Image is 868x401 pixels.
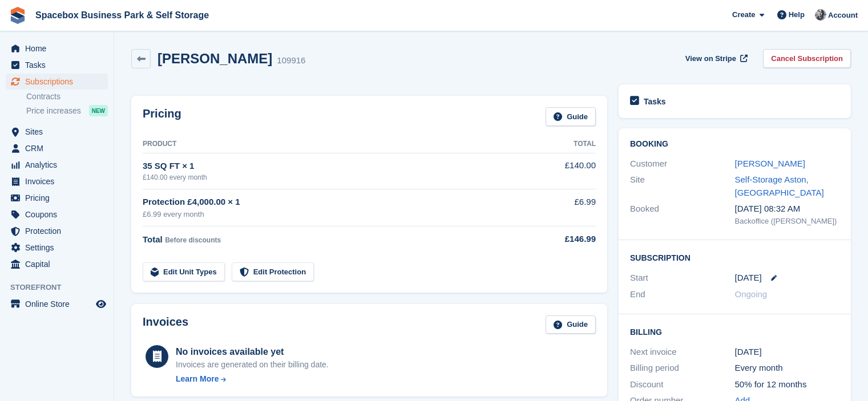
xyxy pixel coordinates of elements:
[6,140,108,156] a: menu
[6,190,108,206] a: menu
[735,346,840,359] div: [DATE]
[25,173,94,189] span: Invoices
[6,57,108,73] a: menu
[9,7,26,24] img: stora-icon-8386f47178a22dfd0bd8f6a31ec36ba5ce8667c1dd55bd0f319d3a0aa187defe.svg
[143,160,526,173] div: 35 SQ FT × 1
[143,315,188,334] h2: Invoices
[143,196,526,209] div: Protection £4,000.00 × 1
[26,104,108,117] a: Price increases NEW
[25,240,94,256] span: Settings
[6,157,108,173] a: menu
[25,256,94,272] span: Capital
[25,57,94,73] span: Tasks
[630,288,735,301] div: End
[31,6,213,25] a: Spacebox Business Park & Self Storage
[644,96,666,107] h2: Tasks
[630,252,839,263] h2: Subscription
[681,49,750,68] a: View on Stripe
[94,297,108,311] a: Preview store
[735,159,805,168] a: [PERSON_NAME]
[143,209,526,220] div: £6.99 every month
[6,240,108,256] a: menu
[89,105,108,116] div: NEW
[6,124,108,140] a: menu
[546,315,596,334] a: Guide
[143,107,181,126] h2: Pricing
[232,262,314,281] a: Edit Protection
[25,40,94,56] span: Home
[630,326,839,337] h2: Billing
[6,296,108,312] a: menu
[630,173,735,199] div: Site
[732,9,755,21] span: Create
[630,362,735,375] div: Billing period
[176,345,329,359] div: No invoices available yet
[526,233,596,246] div: £146.99
[25,124,94,140] span: Sites
[25,140,94,156] span: CRM
[526,189,596,226] td: £6.99
[630,346,735,359] div: Next invoice
[176,373,219,385] div: Learn More
[546,107,596,126] a: Guide
[735,362,840,375] div: Every month
[26,91,108,102] a: Contracts
[630,140,839,149] h2: Booking
[165,236,221,244] span: Before discounts
[10,282,114,293] span: Storefront
[143,262,225,281] a: Edit Unit Types
[526,153,596,189] td: £140.00
[630,378,735,391] div: Discount
[685,53,736,64] span: View on Stripe
[630,272,735,285] div: Start
[735,272,762,285] time: 2025-09-25 00:00:00 UTC
[158,51,272,66] h2: [PERSON_NAME]
[6,256,108,272] a: menu
[25,157,94,173] span: Analytics
[6,74,108,90] a: menu
[763,49,851,68] a: Cancel Subscription
[735,202,840,216] div: [DATE] 08:32 AM
[143,234,163,244] span: Total
[6,223,108,239] a: menu
[25,223,94,239] span: Protection
[6,173,108,189] a: menu
[630,157,735,171] div: Customer
[6,40,108,56] a: menu
[277,54,305,67] div: 109916
[735,216,840,227] div: Backoffice ([PERSON_NAME])
[176,373,329,385] a: Learn More
[176,359,329,371] div: Invoices are generated on their billing date.
[26,106,81,116] span: Price increases
[143,135,526,153] th: Product
[735,289,768,299] span: Ongoing
[25,206,94,222] span: Coupons
[526,135,596,153] th: Total
[735,175,824,197] a: Self-Storage Aston, [GEOGRAPHIC_DATA]
[143,172,526,183] div: £140.00 every month
[6,206,108,222] a: menu
[815,9,826,21] img: SUDIPTA VIRMANI
[828,10,858,21] span: Account
[735,378,840,391] div: 50% for 12 months
[25,296,94,312] span: Online Store
[25,74,94,90] span: Subscriptions
[789,9,805,21] span: Help
[630,202,735,226] div: Booked
[25,190,94,206] span: Pricing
